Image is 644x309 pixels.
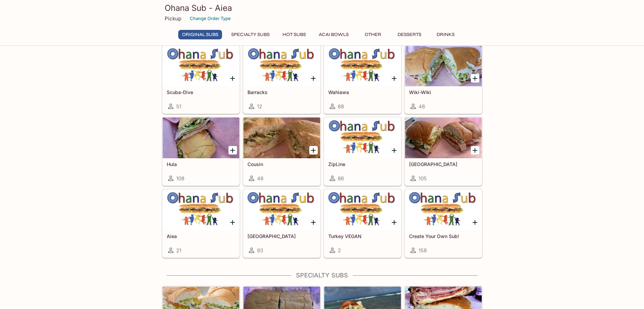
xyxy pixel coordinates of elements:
[315,30,352,39] button: Acai Bowls
[405,117,482,186] a: [GEOGRAPHIC_DATA]105
[419,247,427,254] span: 158
[257,247,263,254] span: 93
[247,233,316,239] h5: [GEOGRAPHIC_DATA]
[178,30,222,39] button: Original Subs
[243,189,320,258] a: [GEOGRAPHIC_DATA]93
[338,247,341,254] span: 2
[324,189,401,230] div: Turkey VEGAN
[163,46,239,86] div: Scuba-Dive
[324,46,401,86] div: Wahiawa
[165,3,480,13] h3: Ohana Sub - Aiea
[419,103,425,110] span: 46
[430,30,461,39] button: Drinks
[167,89,235,95] h5: Scuba-Dive
[176,103,181,110] span: 51
[228,218,237,226] button: Add Aiea
[409,161,478,167] h5: [GEOGRAPHIC_DATA]
[167,161,235,167] h5: Hula
[187,13,234,24] button: Change Order Type
[163,117,239,158] div: Hula
[390,218,399,226] button: Add Turkey VEGAN
[243,45,320,114] a: Barracks12
[247,161,316,167] h5: Cousin
[167,233,235,239] h5: Aiea
[176,247,181,254] span: 21
[328,233,397,239] h5: Turkey VEGAN
[163,189,239,230] div: Aiea
[390,74,399,83] button: Add Wahiawa
[324,117,401,186] a: ZipLine66
[162,272,482,279] h4: Specialty Subs
[165,15,181,22] p: Pickup
[162,189,240,258] a: Aiea21
[162,45,240,114] a: Scuba-Dive51
[419,175,427,182] span: 105
[309,218,318,226] button: Add Turkey
[405,189,482,258] a: Create Your Own Sub!158
[405,46,482,86] div: Wiki-Wiki
[358,30,388,39] button: Other
[243,117,320,186] a: Cousin46
[324,45,401,114] a: Wahiawa68
[247,89,316,95] h5: Barracks
[228,146,237,154] button: Add Hula
[162,117,240,186] a: Hula108
[309,74,318,83] button: Add Barracks
[405,189,482,230] div: Create Your Own Sub!
[243,46,320,86] div: Barracks
[471,74,479,83] button: Add Wiki-Wiki
[309,146,318,154] button: Add Cousin
[176,175,184,182] span: 108
[243,117,320,158] div: Cousin
[394,30,425,39] button: Desserts
[257,175,263,182] span: 46
[227,30,273,39] button: Specialty Subs
[409,89,478,95] h5: Wiki-Wiki
[243,189,320,230] div: Turkey
[228,74,237,83] button: Add Scuba-Dive
[279,30,310,39] button: Hot Subs
[324,117,401,158] div: ZipLine
[405,117,482,158] div: Manoa Falls
[324,189,401,258] a: Turkey VEGAN2
[328,89,397,95] h5: Wahiawa
[390,146,399,154] button: Add ZipLine
[409,233,478,239] h5: Create Your Own Sub!
[405,45,482,114] a: Wiki-Wiki46
[471,218,479,226] button: Add Create Your Own Sub!
[257,103,262,110] span: 12
[338,103,344,110] span: 68
[328,161,397,167] h5: ZipLine
[471,146,479,154] button: Add Manoa Falls
[338,175,344,182] span: 66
